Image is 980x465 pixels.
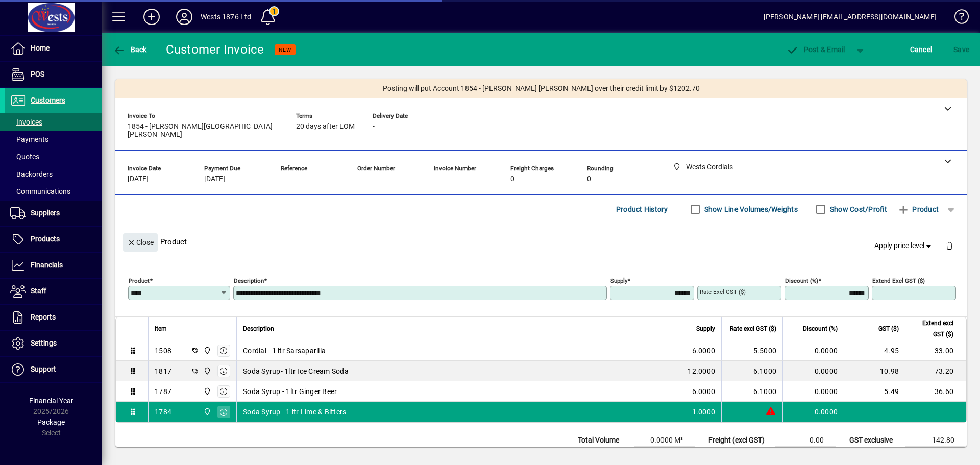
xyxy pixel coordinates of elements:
mat-label: Extend excl GST ($) [872,277,925,284]
div: 6.1000 [728,386,776,397]
span: Soda Syrup - 1 ltr Lime & Bitters [243,407,346,417]
td: 0.0000 Kg [634,447,695,459]
span: - [373,123,375,131]
td: 10.98 [844,361,905,381]
span: Cancel [910,41,933,58]
span: Package [37,418,65,426]
a: Staff [5,279,102,304]
mat-label: Supply [610,277,627,284]
span: Products [31,235,60,243]
span: S [953,45,958,54]
span: Rate excl GST ($) [730,323,776,334]
button: Back [110,40,150,59]
span: NEW [279,46,291,53]
td: Rounding [703,447,775,459]
span: [DATE] [128,175,149,183]
td: 73.20 [905,361,966,381]
span: Product History [616,201,668,217]
div: 5.5000 [728,346,776,356]
span: Settings [31,339,57,347]
td: 0.00 [775,447,836,459]
td: 0.0000 [782,402,844,422]
td: Total Weight [573,447,634,459]
button: Add [135,8,168,26]
a: Suppliers [5,201,102,226]
div: 1787 [155,386,171,397]
div: Wests 1876 Ltd [201,9,251,25]
app-page-header-button: Close [120,237,160,247]
div: 1508 [155,346,171,356]
span: - [281,175,283,183]
td: GST exclusive [844,434,905,447]
mat-label: Product [129,277,150,284]
span: 20 days after EOM [296,123,355,131]
span: 6.0000 [692,346,716,356]
span: - [434,175,436,183]
div: [PERSON_NAME] [EMAIL_ADDRESS][DOMAIN_NAME] [764,9,937,25]
a: Payments [5,131,102,148]
span: Payments [10,135,48,143]
td: 0.0000 [782,381,844,402]
button: Cancel [908,40,935,59]
span: Home [31,44,50,52]
span: Soda Syrup - 1ltr Ginger Beer [243,386,337,397]
span: GST ($) [878,323,899,334]
span: 1854 - [PERSON_NAME][GEOGRAPHIC_DATA][PERSON_NAME] [128,123,281,139]
div: 1784 [155,407,171,417]
span: [DATE] [204,175,225,183]
span: ave [953,41,969,58]
span: ost & Email [786,45,845,54]
span: 6.0000 [692,386,716,397]
button: Product [892,200,944,218]
span: Customers [31,96,65,104]
span: 1.0000 [692,407,716,417]
button: Post & Email [781,40,850,59]
td: 33.00 [905,340,966,361]
span: Description [243,323,274,334]
span: 0 [510,175,514,183]
span: Reports [31,313,56,321]
button: Delete [937,233,962,258]
span: Backorders [10,170,53,178]
button: Save [951,40,972,59]
span: Wests Cordials [201,386,212,397]
td: Freight (excl GST) [703,434,775,447]
td: 0.00 [775,434,836,447]
a: POS [5,62,102,87]
a: Knowledge Base [947,2,967,35]
span: 0 [587,175,591,183]
a: Financials [5,253,102,278]
span: - [357,175,359,183]
label: Show Cost/Profit [828,204,887,214]
a: Home [5,36,102,61]
span: Soda Syrup- 1ltr Ice Cream Soda [243,366,349,376]
button: Apply price level [870,237,938,255]
span: Wests Cordials [201,345,212,356]
mat-label: Description [234,277,264,284]
span: Suppliers [31,209,60,217]
app-page-header-button: Delete [937,241,962,250]
mat-label: Rate excl GST ($) [700,288,746,296]
td: 0.0000 [782,361,844,381]
span: 12.0000 [688,366,715,376]
span: Back [113,45,147,54]
a: Settings [5,331,102,356]
mat-label: Discount (%) [785,277,818,284]
span: Invoices [10,118,42,126]
span: Quotes [10,153,39,161]
td: GST [844,447,905,459]
a: Invoices [5,113,102,131]
span: Apply price level [874,240,934,251]
div: 1817 [155,366,171,376]
span: Supply [696,323,715,334]
a: Backorders [5,165,102,183]
span: Close [127,234,154,251]
td: 36.60 [905,381,966,402]
span: Wests Cordials [201,406,212,418]
button: Profile [168,8,201,26]
button: Product History [612,200,672,218]
td: 142.80 [905,434,967,447]
a: Communications [5,183,102,200]
a: Products [5,227,102,252]
span: Staff [31,287,46,295]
